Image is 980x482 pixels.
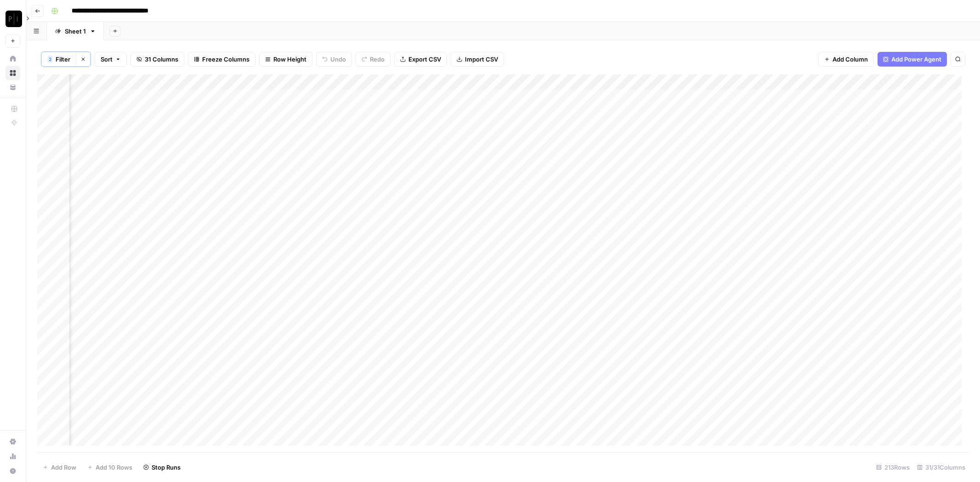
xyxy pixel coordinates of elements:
[451,52,504,67] button: Import CSV
[6,434,20,449] a: Settings
[330,55,346,64] span: Undo
[56,55,70,64] span: Filter
[138,460,186,475] button: Stop Runs
[188,52,255,67] button: Freeze Columns
[6,66,20,80] a: Browse
[152,463,181,472] span: Stop Runs
[37,460,82,475] button: Add Row
[833,55,868,64] span: Add Column
[356,52,391,67] button: Redo
[95,52,127,67] button: Sort
[408,55,441,64] span: Export CSV
[6,11,22,27] img: Paragon (Prod) Logo
[259,52,312,67] button: Row Height
[96,463,132,472] span: Add 10 Rows
[47,56,53,63] div: 2
[818,52,874,67] button: Add Column
[878,52,947,67] button: Add Power Agent
[101,55,113,64] span: Sort
[273,55,306,64] span: Row Height
[6,80,20,95] a: Your Data
[6,464,20,478] button: Help + Support
[202,55,249,64] span: Freeze Columns
[51,463,76,472] span: Add Row
[6,51,20,66] a: Home
[145,55,178,64] span: 31 Columns
[316,52,352,67] button: Undo
[891,55,941,64] span: Add Power Agent
[41,52,76,67] button: 2Filter
[47,22,104,40] a: Sheet 1
[6,449,20,464] a: Usage
[913,460,969,475] div: 31/31 Columns
[49,56,51,63] span: 2
[465,55,498,64] span: Import CSV
[65,27,86,36] div: Sheet 1
[370,55,385,64] span: Redo
[82,460,138,475] button: Add 10 Rows
[6,7,20,30] button: Workspace: Paragon (Prod)
[130,52,184,67] button: 31 Columns
[872,460,913,475] div: 213 Rows
[394,52,447,67] button: Export CSV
